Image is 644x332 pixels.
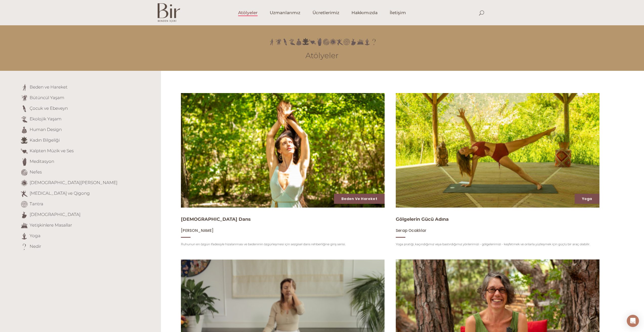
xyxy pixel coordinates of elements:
[582,196,592,201] a: Yoga
[30,191,90,196] a: [MEDICAL_DATA] ve Qigong
[30,148,74,153] a: Kalpten Müzik ve Ses
[313,10,339,16] span: Ücretlerimiz
[30,138,60,143] a: Kadın Bilgeliği
[30,106,68,111] a: Çocuk ve Ebeveyn
[30,233,40,238] a: Yoga
[30,84,68,90] a: Beden ve Hareket
[30,244,41,249] a: Nedir
[30,159,54,164] a: Meditasyon
[396,216,449,222] a: Gölgelerin Gücü Adına
[341,196,377,201] a: Beden ve Hareket
[30,169,42,174] a: Nefes
[30,127,62,132] a: Human Design
[396,241,599,247] p: Yoga pratiği, kaçındığımız veya bastırdığımız yönlerimizi - gölgelerimizi - keşfetmek ve onlarla ...
[30,116,61,121] a: Ekolojik Yaşam
[396,228,426,233] span: Serap Ocaklılar
[181,241,385,247] p: Ruhunun en özgün ifadesiyle hizalanması ve bedeninin özgürleşmesi için sezgisel dans rehberliğine...
[270,10,300,16] span: Uzmanlarımız
[238,10,258,16] span: Atölyeler
[396,228,426,233] a: Serap Ocaklılar
[30,180,117,185] a: [DEMOGRAPHIC_DATA][PERSON_NAME]
[30,212,80,217] a: [DEMOGRAPHIC_DATA]
[351,10,378,16] span: Hakkımızda
[181,216,251,222] a: [DEMOGRAPHIC_DATA] Dans
[181,228,214,233] a: [PERSON_NAME]
[181,228,214,233] span: [PERSON_NAME]
[30,223,72,228] a: Yetişkinlere Masallar
[627,315,639,327] div: Open Intercom Messenger
[390,10,406,16] span: İletişim
[30,95,64,100] a: Bütüncül Yaşam
[30,201,43,206] a: Tantra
